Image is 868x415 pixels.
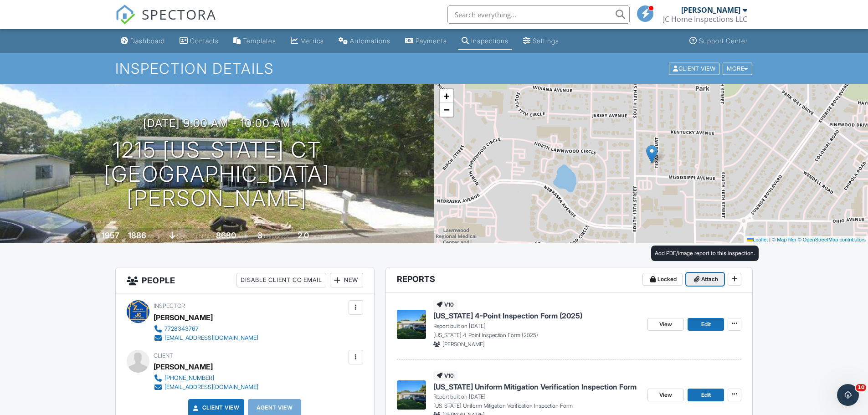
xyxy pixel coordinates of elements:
div: 2.0 [298,231,309,240]
a: 7728343767 [154,324,258,333]
a: Support Center [686,33,751,50]
div: [EMAIL_ADDRESS][DOMAIN_NAME] [164,334,258,342]
div: 7728343767 [164,325,199,333]
a: Payments [401,33,451,50]
span: bedrooms [264,233,289,240]
img: The Best Home Inspection Software - Spectora [115,5,135,25]
div: More [723,62,752,75]
a: Templates [230,33,280,50]
div: 3 [257,231,262,240]
a: © OpenStreetMap contributors [798,237,866,242]
h1: 1215 [US_STATE] Ct [GEOGRAPHIC_DATA][PERSON_NAME] [15,138,420,210]
div: Client View [669,62,719,75]
span: sq.ft. [237,233,249,240]
div: [PERSON_NAME] [681,5,740,15]
div: [EMAIL_ADDRESS][DOMAIN_NAME] [164,384,258,391]
a: Client View [668,65,722,72]
div: Contacts [190,37,219,45]
a: Zoom in [440,89,453,103]
div: JC Home Inspections LLC [663,15,747,24]
span: SPECTORA [142,5,216,24]
span: Inspector [154,302,185,309]
a: [EMAIL_ADDRESS][DOMAIN_NAME] [154,333,258,343]
h1: Inspection Details [115,61,753,77]
span: − [443,104,449,115]
input: Search everything... [447,5,630,24]
h3: [DATE] 9:00 am - 10:00 am [143,117,291,129]
div: Dashboard [130,37,165,45]
div: Metrics [300,37,324,45]
a: © MapTiler [772,237,796,242]
div: New [330,273,363,287]
span: slab [177,233,187,240]
a: Zoom out [440,103,453,117]
span: Lot Size [195,233,215,240]
a: Client View [191,403,240,412]
a: Automations (Basic) [335,33,394,50]
a: Settings [519,33,563,50]
span: Client [154,352,173,359]
span: sq. ft. [148,233,160,240]
div: Templates [243,37,276,45]
img: Marker [646,145,657,164]
div: 1957 [102,231,119,240]
span: bathrooms [310,233,336,240]
div: Automations [350,37,390,45]
a: Contacts [176,33,222,50]
a: Metrics [287,33,328,50]
span: Built [90,233,100,240]
a: Leaflet [747,237,768,242]
div: 1886 [128,231,146,240]
div: [PERSON_NAME] [154,360,213,374]
span: 10 [856,384,866,391]
div: Payments [416,37,447,45]
a: [PHONE_NUMBER] [154,374,258,383]
div: Inspections [471,37,508,45]
span: + [443,90,449,102]
h3: People [116,267,374,293]
div: Disable Client CC Email [236,273,326,287]
div: [PHONE_NUMBER] [164,374,214,382]
iframe: Intercom live chat [837,384,859,406]
div: Support Center [699,37,748,45]
a: [EMAIL_ADDRESS][DOMAIN_NAME] [154,383,258,392]
div: Settings [533,37,559,45]
span: | [769,237,770,242]
div: 8680 [216,231,236,240]
div: [PERSON_NAME] [154,311,213,324]
a: Inspections [458,33,512,50]
a: SPECTORA [115,12,216,31]
a: Dashboard [117,33,169,50]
